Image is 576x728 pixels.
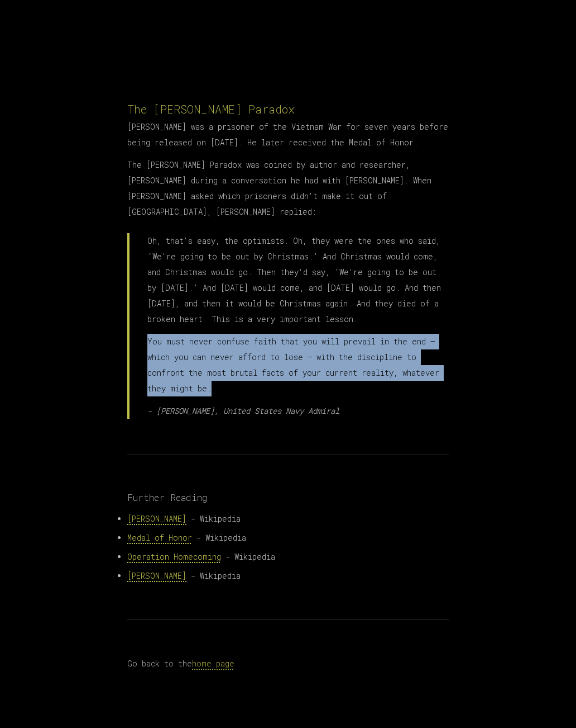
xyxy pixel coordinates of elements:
p: You must never confuse faith that you will prevail in the end — which you can never afford to los... [147,334,449,396]
li: - Wikipedia [127,530,449,546]
a: home page [192,658,234,669]
li: - Wikipedia [127,549,449,565]
a: Operation Homecoming [127,551,221,562]
p: [PERSON_NAME] was a prisoner of the Vietnam War for seven years before being released on [DATE]. ... [127,119,449,150]
h1: The [PERSON_NAME] Paradox [127,101,449,117]
h3: Further Reading [127,491,449,504]
a: [PERSON_NAME] [127,513,186,524]
a: Medal of Honor [127,532,192,543]
a: [PERSON_NAME] [127,570,186,581]
li: - Wikipedia [127,568,449,584]
p: The [PERSON_NAME] Paradox was coined by author and researcher, [PERSON_NAME] during a conversatio... [127,157,449,220]
li: - Wikipedia [127,511,449,527]
p: Go back to the [127,656,449,672]
p: Oh, that's easy, the optimists. Oh, they were the ones who said, ‘We're going to be out by Christ... [147,233,449,327]
p: - [PERSON_NAME], United States Navy Admiral [147,403,449,419]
